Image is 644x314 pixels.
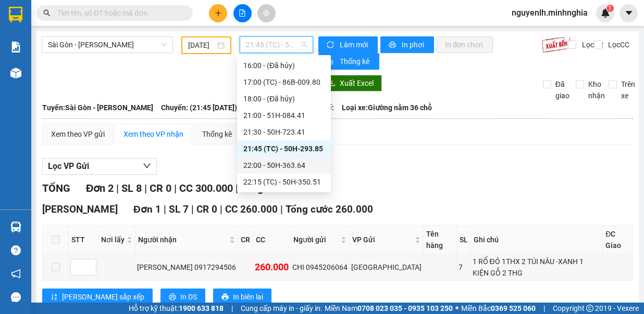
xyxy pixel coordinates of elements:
strong: 1900 633 818 [179,304,224,312]
span: Xuất Excel [340,77,374,89]
span: In phơi [402,39,426,50]
div: 21:00 - 51H-084.41 [243,110,325,121]
span: Lọc VP Gửi [48,160,89,173]
div: 7 [459,261,469,273]
span: Thống kê [340,56,371,67]
div: 22:00 - 50H-363.64 [243,160,325,171]
span: sort-ascending [51,293,58,302]
b: Tuyến: Sài Gòn - [PERSON_NAME] [42,103,153,112]
span: In DS [180,291,197,303]
button: file-add [233,4,252,22]
span: printer [221,293,229,302]
span: down [143,162,151,170]
button: Lọc VP Gửi [42,158,157,175]
td: Sài Gòn [350,254,424,281]
div: 260.000 [255,260,289,274]
span: Hỗ trợ kỹ thuật: [129,303,224,314]
span: [PERSON_NAME] sắp xếp [62,291,144,303]
span: | [543,303,545,314]
span: | [144,182,147,194]
img: 9k= [541,36,571,53]
th: CR [238,226,253,254]
div: Xem theo VP nhận [123,128,183,140]
span: copyright [586,305,593,312]
span: SL 8 [121,182,142,194]
input: Tìm tên, số ĐT hoặc mã đơn [57,7,180,19]
img: logo-vxr [9,7,22,22]
span: 21:45 (TC) - 50H-293.85 [246,37,307,53]
span: Loại xe: Giường nằm 36 chỗ [342,102,432,113]
div: 21:45 (TC) - 50H-293.85 [243,143,325,154]
button: downloadXuất Excel [320,75,382,91]
div: 18:00 - (Đã hủy) [243,93,325,104]
span: CC 300.000 [179,182,233,194]
span: Tổng cước 260.000 [286,203,373,215]
button: syncLàm mới [318,36,378,53]
th: Ghi chú [471,226,603,254]
div: [PERSON_NAME] 0917294506 [137,261,236,273]
span: Kho nhận [584,78,609,101]
span: download [328,80,336,88]
input: 10/10/2025 [188,40,215,51]
span: bar-chart [327,58,336,66]
span: search [43,9,51,17]
span: aim [263,9,270,17]
img: warehouse-icon [10,68,21,78]
th: SL [457,226,471,254]
button: caret-down [620,4,638,22]
span: Trên xe [617,78,639,101]
span: Người gửi [293,234,339,245]
span: | [116,182,119,194]
button: aim [257,4,276,22]
span: CR 0 [150,182,171,194]
button: printerIn biên lai [213,289,271,305]
button: bar-chartThống kê [318,53,379,70]
div: 22:15 (TC) - 50H-350.51 [243,176,325,188]
div: 1 RỔ ĐỎ 1THX 2 TÚI NÂU -XANH 1 KIỆN GỖ 2 THG [473,256,601,279]
span: Đơn 1 [133,203,161,215]
img: solution-icon [10,42,21,53]
span: Miền Bắc [461,303,536,314]
span: printer [169,293,176,302]
span: Nơi lấy [101,234,125,245]
span: message [11,292,21,302]
span: | [236,182,238,194]
span: Đơn 2 [86,182,114,194]
span: VP Gửi [352,234,413,245]
th: Tên hàng [424,226,457,254]
th: STT [69,226,98,254]
span: plus [215,9,222,17]
img: icon-new-feature [601,8,610,18]
span: ⚪️ [455,306,459,310]
button: In đơn chọn [437,36,493,53]
span: Sài Gòn - Phan Rí [48,37,167,53]
span: CC 260.000 [225,203,278,215]
span: nguyenlh.minhnghia [503,6,596,19]
img: warehouse-icon [10,221,21,232]
span: Đã giao [551,78,574,101]
span: | [191,203,194,215]
span: TỔNG [42,182,70,194]
div: 17:00 (TC) - 86B-009.80 [243,76,325,88]
span: | [164,203,166,215]
span: In biên lai [233,291,263,303]
span: caret-down [624,8,634,18]
span: notification [11,269,21,279]
button: printerIn phơi [380,36,434,53]
span: Lọc CC [604,39,631,50]
div: Thống kê [202,128,232,140]
div: 16:00 - (Đã hủy) [243,60,325,71]
div: Xem theo VP gửi [51,128,105,140]
span: | [174,182,177,194]
span: 1 [608,5,612,12]
div: [GEOGRAPHIC_DATA] [351,261,422,273]
span: Cung cấp máy in - giấy in: [241,303,322,314]
th: ĐC Giao [603,226,633,254]
span: printer [389,41,398,49]
span: | [231,303,233,314]
span: | [220,203,222,215]
th: CC [253,226,291,254]
span: SL 7 [169,203,189,215]
div: 21:30 - 50H-723.41 [243,126,325,138]
span: Chuyến: (21:45 [DATE]) [161,102,237,113]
